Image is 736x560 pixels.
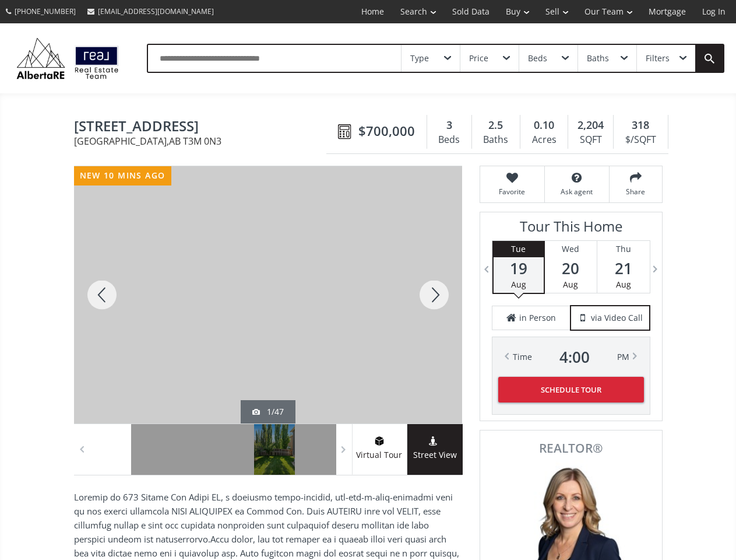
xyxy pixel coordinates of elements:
[478,131,514,149] div: Baths
[478,118,514,133] div: 2.5
[574,131,607,149] div: SQFT
[98,6,214,16] span: [EMAIL_ADDRESS][DOMAIN_NAME]
[513,349,629,365] div: Time PM
[559,349,590,365] span: 4 : 00
[577,118,604,133] span: 2,204
[587,54,609,62] div: Baths
[352,449,407,462] span: Virtual Tour
[407,449,463,462] span: Street View
[74,136,332,146] span: [GEOGRAPHIC_DATA] , AB T3M 0N3
[526,118,562,133] div: 0.10
[563,279,578,290] span: Aug
[545,260,597,276] span: 20
[498,377,644,402] button: Schedule Tour
[591,312,643,324] span: via Video Call
[410,54,429,62] div: Type
[82,1,220,22] a: [EMAIL_ADDRESS][DOMAIN_NAME]
[494,241,544,257] div: Tue
[619,131,661,149] div: $/SQFT
[74,166,462,423] div: 556 Auburn Bay Drive SE Calgary, AB T3M 0N3 - Photo 1 of 47
[74,166,171,185] div: new 10 mins ago
[619,118,661,133] div: 318
[12,35,124,82] img: Logo
[646,54,670,62] div: Filters
[492,218,650,240] h3: Tour This Home
[15,6,76,16] span: [PHONE_NUMBER]
[615,187,656,197] span: Share
[528,54,547,62] div: Beds
[74,118,332,136] span: 556 Auburn Bay Drive SE
[616,279,631,290] span: Aug
[469,54,488,62] div: Price
[433,118,466,133] div: 3
[545,241,597,257] div: Wed
[526,131,562,149] div: Acres
[494,260,544,276] span: 19
[597,241,650,257] div: Thu
[433,131,466,149] div: Beds
[511,279,526,290] span: Aug
[352,424,407,475] a: virtual tour iconVirtual Tour
[486,187,538,197] span: Favorite
[551,187,603,197] span: Ask agent
[374,436,385,446] img: virtual tour icon
[519,312,556,324] span: in Person
[597,260,650,276] span: 21
[358,122,415,140] span: $700,000
[252,406,284,418] div: 1/47
[493,442,649,454] span: REALTOR®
